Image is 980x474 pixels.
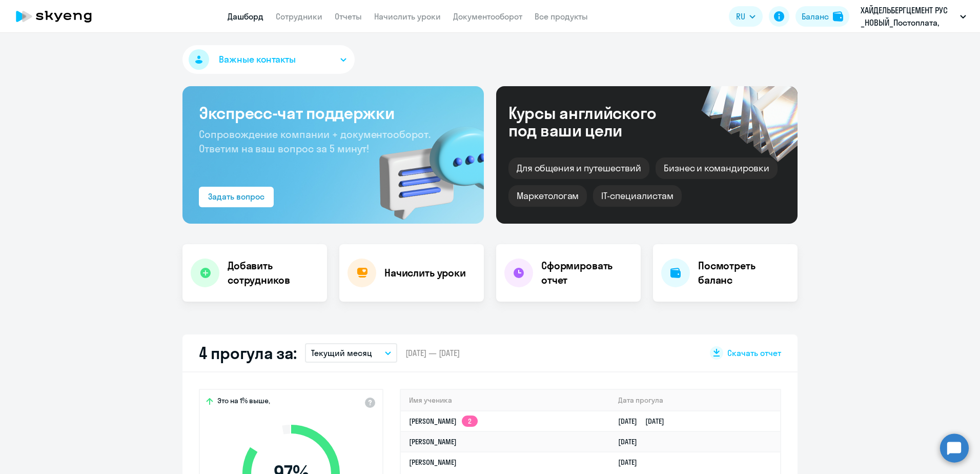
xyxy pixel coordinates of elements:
app-skyeng-badge: 2 [462,416,478,427]
span: Сопровождение компании + документооборот. Ответим на ваш вопрос за 5 минут! [199,128,431,155]
button: Балансbalance [795,6,849,27]
a: [DATE] [618,437,645,446]
button: Задать вопрос [199,187,274,207]
img: balance [833,11,843,22]
a: [DATE] [618,458,645,467]
th: Дата прогула [610,390,780,411]
a: Сотрудники [276,11,322,22]
button: RU [729,6,763,27]
div: Задать вопрос [208,190,264,203]
a: Документооборот [453,11,522,22]
p: Текущий месяц [311,347,372,359]
p: ХАЙДЕЛЬБЕРГЦЕМЕНТ РУС _НОВЫЙ_Постоплата, ХАЙДЕЛЬБЕРГЦЕМЕНТ РУС, ООО [861,4,956,29]
span: Скачать отчет [727,347,781,359]
h4: Сформировать отчет [541,259,632,287]
th: Имя ученика [401,390,610,411]
div: Маркетологам [508,185,587,207]
a: Все продукты [535,11,588,22]
span: [DATE] — [DATE] [405,347,460,359]
span: Это на 1% выше, [217,396,270,408]
a: Отчеты [335,11,362,22]
button: ХАЙДЕЛЬБЕРГЦЕМЕНТ РУС _НОВЫЙ_Постоплата, ХАЙДЕЛЬБЕРГЦЕМЕНТ РУС, ООО [855,4,971,29]
a: Дашборд [228,11,263,22]
div: IT-специалистам [593,185,681,207]
h4: Начислить уроки [384,266,466,280]
div: Бизнес и командировки [656,157,778,179]
span: RU [736,10,745,23]
h3: Экспресс-чат поддержки [199,103,467,123]
div: Для общения и путешествий [508,157,649,179]
div: Баланс [802,10,829,23]
a: [PERSON_NAME]2 [409,417,478,426]
button: Текущий месяц [305,343,397,363]
div: Курсы английского под ваши цели [508,104,684,139]
a: [PERSON_NAME] [409,458,457,467]
h4: Посмотреть баланс [698,259,789,287]
button: Важные контакты [182,45,355,74]
img: bg-img [364,108,484,224]
a: [PERSON_NAME] [409,437,457,446]
h2: 4 прогула за: [199,343,297,363]
a: [DATE][DATE] [618,417,672,426]
h4: Добавить сотрудников [228,259,319,287]
span: Важные контакты [219,53,296,66]
a: Начислить уроки [374,11,441,22]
